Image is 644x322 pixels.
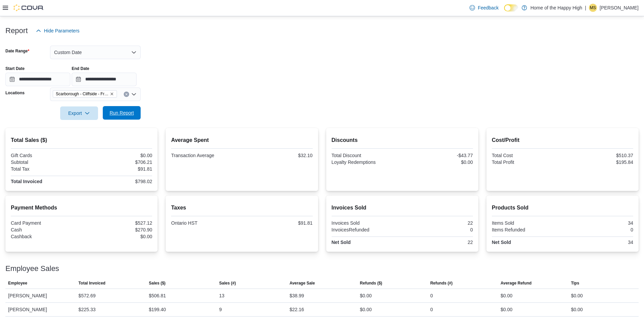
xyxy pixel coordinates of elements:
div: Transaction Average [171,153,240,158]
span: Tips [571,280,579,286]
h3: Employee Sales [5,265,59,273]
label: End Date [72,66,89,71]
div: Card Payment [11,220,80,226]
a: Feedback [467,1,501,15]
div: Items Refunded [492,227,561,232]
input: Press the down key to open a popover containing a calendar. [5,73,70,86]
div: Invoices Sold [332,220,401,226]
div: Total Tax [11,166,80,172]
div: $706.21 [83,159,152,165]
h2: Average Spent [171,136,312,144]
div: 22 [404,220,473,226]
div: $0.00 [501,305,512,314]
div: Total Discount [332,153,401,158]
strong: Total Invoiced [11,179,42,184]
span: Average Sale [289,280,315,286]
div: 34 [564,220,633,226]
div: 13 [219,292,224,300]
span: Dark Mode [504,11,504,12]
button: Open list of options [131,92,137,97]
div: 0 [404,227,473,232]
div: Subtotal [11,159,80,165]
h2: Total Sales ($) [11,136,152,144]
div: $91.81 [243,220,312,226]
strong: Net Sold [332,240,351,245]
div: -$43.77 [404,153,473,158]
div: 9 [219,305,222,314]
div: Matthew Sanchez [589,4,597,12]
input: Dark Mode [504,4,518,11]
button: Run Report [103,106,141,120]
button: Export [60,106,98,120]
div: $0.00 [83,153,152,158]
span: Export [64,106,94,120]
div: $0.00 [360,292,372,300]
h2: Discounts [332,136,473,144]
span: MS [590,4,596,12]
div: 22 [404,240,473,245]
div: $270.90 [83,227,152,232]
div: 34 [564,240,633,245]
div: 0 [564,227,633,232]
span: Refunds ($) [360,280,382,286]
h2: Taxes [171,204,312,212]
span: Feedback [478,4,498,11]
div: $32.10 [243,153,312,158]
div: $38.99 [289,292,304,300]
div: Total Cost [492,153,561,158]
div: Total Profit [492,159,561,165]
div: $22.16 [289,305,304,314]
div: $195.84 [564,159,633,165]
h2: Products Sold [492,204,633,212]
span: Sales ($) [149,280,165,286]
div: $0.00 [360,305,372,314]
button: Remove Scarborough - Cliffside - Friendly Stranger from selection in this group [110,92,114,96]
div: [PERSON_NAME] [5,303,76,316]
div: $506.81 [149,292,166,300]
span: Run Report [110,109,134,116]
h2: Invoices Sold [332,204,473,212]
input: Press the down key to open a popover containing a calendar. [72,73,137,86]
span: Average Refund [501,280,532,286]
span: Total Invoiced [78,280,105,286]
div: 0 [430,292,433,300]
span: Sales (#) [219,280,236,286]
h2: Cost/Profit [492,136,633,144]
div: $0.00 [571,292,583,300]
label: Locations [5,90,25,96]
p: [PERSON_NAME] [600,4,639,12]
button: Clear input [124,92,129,97]
div: 0 [430,305,433,314]
div: $0.00 [571,305,583,314]
label: Start Date [5,66,25,71]
div: Loyalty Redemptions [332,159,401,165]
label: Date Range [5,48,29,54]
div: Gift Cards [11,153,80,158]
div: $0.00 [83,234,152,239]
span: Refunds (#) [430,280,453,286]
div: InvoicesRefunded [332,227,401,232]
div: $225.33 [78,305,96,314]
span: Hide Parameters [44,27,79,34]
span: Scarborough - Cliffside - Friendly Stranger [53,90,117,98]
span: Scarborough - Cliffside - Friendly Stranger [56,91,109,97]
div: Cashback [11,234,80,239]
div: $199.40 [149,305,166,314]
button: Custom Date [50,46,141,59]
div: $572.69 [78,292,96,300]
div: Items Sold [492,220,561,226]
p: | [585,4,586,12]
div: $510.37 [564,153,633,158]
div: $527.12 [83,220,152,226]
div: [PERSON_NAME] [5,289,76,302]
div: Ontario HST [171,220,240,226]
strong: Net Sold [492,240,511,245]
h3: Report [5,27,28,35]
div: $0.00 [501,292,512,300]
h2: Payment Methods [11,204,152,212]
span: Employee [8,280,27,286]
div: $0.00 [404,159,473,165]
div: Cash [11,227,80,232]
button: Hide Parameters [33,24,82,38]
div: $91.81 [83,166,152,172]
